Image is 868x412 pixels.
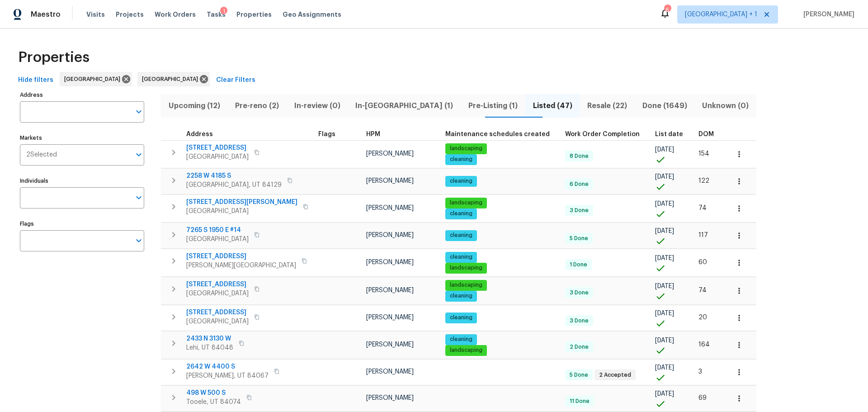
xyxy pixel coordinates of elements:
span: [GEOGRAPHIC_DATA], UT 84129 [186,180,282,189]
span: Work Orders [155,10,196,19]
span: [DATE] [655,337,674,344]
span: Flags [318,131,335,137]
span: landscaping [446,281,486,289]
span: 122 [698,178,709,184]
span: 3 Done [566,317,592,325]
span: 3 Done [566,207,592,214]
span: Maintenance schedules created [445,131,550,137]
div: 6 [664,5,670,14]
span: Work Order Completion [565,131,640,137]
span: Maestro [31,10,61,19]
span: [PERSON_NAME] [366,259,414,265]
span: cleaning [446,232,476,239]
span: [GEOGRAPHIC_DATA] + 1 [685,10,757,19]
span: [DATE] [655,228,674,234]
label: Address [20,92,144,98]
span: 1 Done [566,261,591,269]
span: 5 Done [566,371,592,379]
span: 2642 W 4400 S [186,362,269,371]
span: 7265 S 1950 E #14 [186,226,249,235]
span: Properties [236,10,272,19]
label: Individuals [20,178,144,184]
span: 154 [698,151,709,157]
span: [DATE] [655,255,674,261]
span: 117 [698,232,708,238]
span: 74 [698,205,707,211]
span: Pre-reno (2) [233,99,282,112]
span: Clear Filters [216,75,255,86]
span: Done (1649) [640,99,689,112]
span: Lehi, UT 84048 [186,343,233,352]
button: Open [132,234,145,247]
span: [STREET_ADDRESS] [186,252,296,261]
span: cleaning [446,253,476,261]
span: Pre-Listing (1) [466,99,520,112]
span: [GEOGRAPHIC_DATA] [186,317,249,326]
span: [PERSON_NAME] [366,314,414,321]
span: [GEOGRAPHIC_DATA] [142,75,202,84]
span: [GEOGRAPHIC_DATA] [64,75,124,84]
span: cleaning [446,156,476,163]
span: [PERSON_NAME] [366,178,414,184]
span: [DATE] [655,201,674,207]
span: landscaping [446,346,486,354]
span: [STREET_ADDRESS][PERSON_NAME] [186,198,297,207]
span: [PERSON_NAME], UT 84067 [186,371,269,380]
span: cleaning [446,314,476,322]
span: Properties [18,53,90,62]
span: [PERSON_NAME] [366,205,414,211]
span: [GEOGRAPHIC_DATA] [186,152,249,161]
span: [GEOGRAPHIC_DATA] [186,289,249,298]
span: [DATE] [655,391,674,397]
div: 1 [220,7,227,16]
span: 11 Done [566,398,593,405]
span: [PERSON_NAME][GEOGRAPHIC_DATA] [186,261,296,270]
span: Tooele, UT 84074 [186,398,241,407]
span: 6 Done [566,180,592,188]
span: 2 Accepted [595,371,635,379]
span: [STREET_ADDRESS] [186,308,249,317]
span: [GEOGRAPHIC_DATA] [186,235,249,244]
span: [PERSON_NAME] [366,369,414,375]
span: Projects [116,10,144,19]
span: 8 Done [566,152,592,160]
div: [GEOGRAPHIC_DATA] [137,72,210,86]
span: [PERSON_NAME] [366,395,414,401]
span: 3 Done [566,289,592,297]
span: [STREET_ADDRESS] [186,143,249,152]
span: 498 W 500 S [186,388,241,398]
span: 74 [698,287,707,294]
label: Flags [20,221,144,227]
span: In-[GEOGRAPHIC_DATA] (1) [354,99,456,112]
span: 20 [698,314,707,321]
span: Upcoming (12) [166,99,222,112]
span: HPM [366,131,380,137]
span: [STREET_ADDRESS] [186,280,249,289]
span: [DATE] [655,174,674,180]
span: 5 Done [566,235,592,242]
span: [DATE] [655,310,674,317]
span: cleaning [446,336,476,343]
span: 2 Done [566,343,592,351]
button: Open [132,191,145,204]
span: List date [655,131,683,137]
button: Open [132,148,145,161]
span: 2258 W 4185 S [186,171,282,180]
span: Geo Assignments [283,10,341,19]
span: [PERSON_NAME] [366,151,414,157]
span: 69 [698,395,707,401]
span: [PERSON_NAME] [366,287,414,294]
button: Clear Filters [212,72,259,89]
span: Resale (22) [585,99,629,112]
span: Address [186,131,213,137]
span: 2433 N 3130 W [186,334,233,343]
span: In-review (0) [292,99,343,112]
label: Markets [20,135,144,141]
span: [PERSON_NAME] [366,232,414,238]
div: [GEOGRAPHIC_DATA] [60,72,132,86]
span: Tasks [207,11,226,18]
span: landscaping [446,199,486,207]
button: Open [132,105,145,118]
span: cleaning [446,210,476,218]
span: [GEOGRAPHIC_DATA] [186,207,297,216]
